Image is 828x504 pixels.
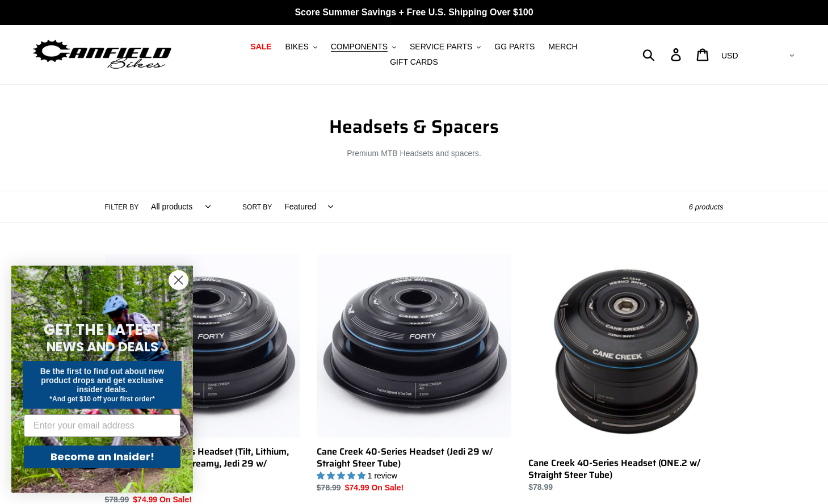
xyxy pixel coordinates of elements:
[329,112,499,141] span: Headsets & Spacers
[242,202,272,212] label: Sort by
[285,42,309,52] span: BIKES
[47,338,158,356] span: NEWS AND DEALS
[543,39,583,54] a: MERCH
[331,42,388,52] span: COMPONENTS
[548,42,577,52] span: MERCH
[105,202,139,212] label: Filter by
[40,367,165,394] span: Be the first to find out about new product drops and get exclusive insider deals.
[325,39,402,54] button: COMPONENTS
[105,148,724,159] p: Premium MTB Headsets and spacers.
[245,39,277,54] a: SALE
[31,37,173,73] img: Canfield Bikes
[494,42,535,52] span: GG PARTS
[649,42,678,67] input: Search
[49,395,154,403] span: *And get $10 off your first order*
[24,414,180,437] input: Enter your email address
[24,446,180,468] button: Become an Insider!
[404,39,486,54] button: SERVICE PARTS
[169,270,188,290] button: Close dialog
[250,42,271,52] span: SALE
[489,39,540,54] a: GG PARTS
[390,57,438,67] span: GIFT CARDS
[410,42,472,52] span: SERVICE PARTS
[384,54,444,70] a: GIFT CARDS
[44,320,161,340] span: GET THE LATEST
[689,203,724,211] span: 6 products
[280,39,323,54] button: BIKES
